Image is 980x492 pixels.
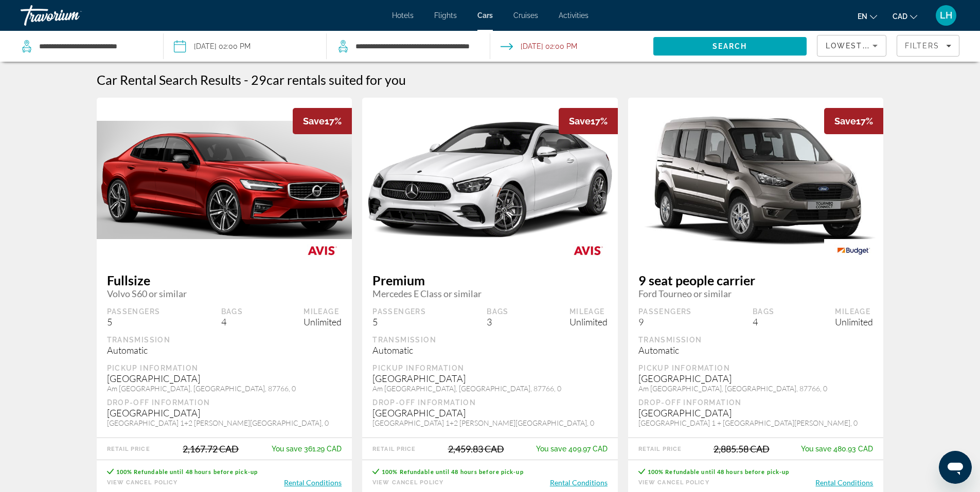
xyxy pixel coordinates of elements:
[940,10,952,21] span: LH
[638,363,874,373] div: Pickup Information
[354,39,474,54] input: Search dropoff location
[107,418,342,427] div: [GEOGRAPHIC_DATA] 1+2 [PERSON_NAME][GEOGRAPHIC_DATA], 0
[107,344,342,356] div: Automatic
[284,478,342,487] button: Rental Conditions
[501,31,577,62] button: Open drop-off date and time picker
[372,373,608,384] div: [GEOGRAPHIC_DATA]
[107,407,342,418] div: [GEOGRAPHIC_DATA]
[107,363,342,373] div: Pickup Information
[638,373,874,384] div: [GEOGRAPHIC_DATA]
[905,42,940,50] span: Filters
[569,307,608,316] div: Mileage
[826,40,878,52] mat-select: Sort by
[638,384,874,393] div: Am [GEOGRAPHIC_DATA], [GEOGRAPHIC_DATA], 87766, 0
[266,72,406,87] span: car rentals suited for you
[303,116,325,126] span: Save
[753,316,775,327] div: 4
[559,108,618,134] div: 17%
[638,288,874,299] span: Ford Tourneo or similar
[107,373,342,384] div: [GEOGRAPHIC_DATA]
[638,307,692,316] div: Passengers
[487,316,509,327] div: 3
[244,72,248,87] span: -
[372,478,443,487] button: View Cancel Policy
[434,11,457,20] a: Flights
[826,42,892,50] span: Lowest Price
[513,11,538,20] a: Cruises
[372,398,608,407] div: Drop-off Information
[858,12,867,21] span: en
[372,418,608,427] div: [GEOGRAPHIC_DATA] 1+2 [PERSON_NAME][GEOGRAPHIC_DATA], 0
[107,384,342,393] div: Am [GEOGRAPHIC_DATA], [GEOGRAPHIC_DATA], 87766, 0
[293,108,352,134] div: 17%
[648,468,790,475] span: 100% Refundable until 48 hours before pick-up
[174,31,251,62] button: Pickup date: Nov 30, 2025 02:00 PM
[712,42,747,50] span: Search
[801,445,873,453] div: 480.93 CAD
[638,398,874,407] div: Drop-off Information
[272,445,342,453] div: 361.29 CAD
[714,443,770,454] div: 2,885.58 CAD
[221,307,243,316] div: Bags
[893,9,917,24] button: Change currency
[638,316,692,327] div: 9
[107,288,342,299] span: Volvo S60 or similar
[304,307,342,316] div: Mileage
[536,445,608,453] div: 409.97 CAD
[893,12,907,21] span: CAD
[638,446,682,452] div: Retail Price
[638,272,874,288] span: 9 seat people carrier
[392,11,414,20] a: Hotels
[372,272,608,288] span: Premium
[272,445,302,453] span: You save
[372,407,608,418] div: [GEOGRAPHIC_DATA]
[21,2,123,29] a: Travorium
[628,95,884,265] img: Ford Tourneo or similar
[304,316,342,327] div: Unlimited
[569,116,591,126] span: Save
[550,478,608,487] button: Rental Conditions
[835,307,873,316] div: Mileage
[858,9,877,24] button: Change language
[824,108,883,134] div: 17%
[372,363,608,373] div: Pickup Information
[251,72,406,87] h2: 29
[834,116,856,126] span: Save
[107,398,342,407] div: Drop-off Information
[638,407,874,418] div: [GEOGRAPHIC_DATA]
[801,445,831,453] span: You save
[477,11,493,20] a: Cars
[372,384,608,393] div: Am [GEOGRAPHIC_DATA], [GEOGRAPHIC_DATA], 87766, 0
[372,316,426,327] div: 5
[107,478,178,487] button: View Cancel Policy
[107,307,161,316] div: Passengers
[559,239,618,262] img: AVIS
[293,239,352,262] img: AVIS
[939,451,972,484] iframe: Button to launch messaging window
[933,5,959,26] button: User Menu
[107,316,161,327] div: 5
[569,316,608,327] div: Unlimited
[362,96,618,264] img: Mercedes E Class or similar
[559,11,589,20] a: Activities
[638,344,874,356] div: Automatic
[107,272,342,288] span: Fullsize
[372,307,426,316] div: Passengers
[448,443,504,454] div: 2,459.83 CAD
[638,418,874,427] div: [GEOGRAPHIC_DATA] 1 + [GEOGRAPHIC_DATA][PERSON_NAME], 0
[653,37,807,56] button: Search
[536,445,566,453] span: You save
[753,307,775,316] div: Bags
[824,239,883,262] img: BUDGET
[382,468,524,475] span: 100% Refundable until 48 hours before pick-up
[638,335,874,344] div: Transmission
[97,72,241,87] h1: Car Rental Search Results
[835,316,873,327] div: Unlimited
[372,335,608,344] div: Transmission
[815,478,873,487] button: Rental Conditions
[372,344,608,356] div: Automatic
